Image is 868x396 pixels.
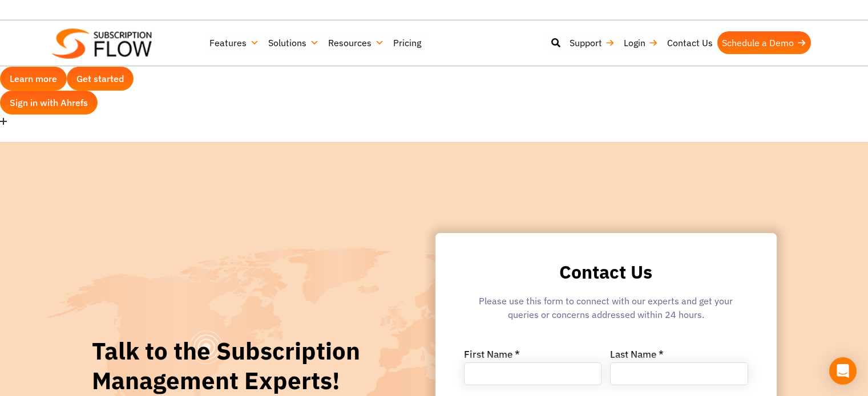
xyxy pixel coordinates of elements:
a: Pricing [389,31,426,54]
div: Please use this form to connect with our experts and get your queries or concerns addressed withi... [464,294,748,327]
span: Sign in with Ahrefs [10,97,88,108]
label: Last Name * [610,350,664,362]
a: Features [205,31,264,54]
a: Solutions [264,31,324,54]
label: First Name * [464,350,520,362]
a: Login [619,31,663,54]
h1: Talk to the Subscription Management Experts! [92,336,393,396]
img: Subscriptionflow [52,28,152,59]
a: Schedule a Demo [717,31,811,54]
a: Support [565,31,619,54]
button: Get started [67,67,134,91]
h2: Contact Us [464,262,748,283]
a: Contact Us [663,31,717,54]
div: Open Intercom Messenger [829,357,857,385]
a: Resources [324,31,389,54]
